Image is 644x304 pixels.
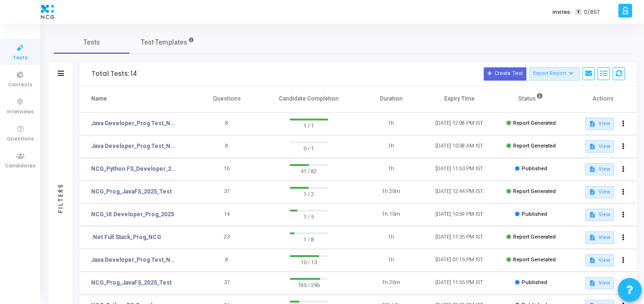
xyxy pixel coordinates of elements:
span: Published [522,279,547,286]
img: logo [38,2,56,21]
mat-icon: description [589,189,596,195]
div: Total Tests: 14 [92,70,137,78]
td: 1h [357,158,425,181]
button: View [585,118,614,130]
th: Duration [357,86,425,112]
button: View [585,277,614,289]
label: Invites: [552,8,571,16]
span: 41 / 82 [290,166,328,175]
button: View [585,140,614,153]
a: NCG_UI Developer_Prog_2025 [91,210,174,219]
mat-icon: description [589,212,596,218]
mat-icon: description [589,280,596,286]
span: Interviews [7,108,34,116]
span: Report Generated [513,257,556,263]
td: [DATE] 10:59 PM IST [425,203,494,226]
span: 1 / 2 [290,189,328,198]
td: 23 [193,226,261,249]
span: Published [522,211,547,217]
a: NCG_Prog_JavaFS_2025_Test [91,187,172,196]
td: 14 [193,203,261,226]
td: [DATE] 11:35 PM IST [425,226,494,249]
th: Actions [569,86,637,112]
td: 37 [193,272,261,295]
span: Report Generated [513,234,556,240]
mat-icon: description [589,257,596,264]
td: 8 [193,112,261,135]
span: 1 / 1 [290,120,328,130]
mat-icon: description [589,234,596,241]
span: Tests [83,37,100,47]
a: NCG_Prog_JavaFS_2025_Test [91,278,172,287]
a: Java Developer_Prog Test_NCG [91,119,178,128]
td: 37 [193,181,261,203]
td: 1h [357,135,425,158]
span: Report Generated [513,143,556,149]
td: [DATE] 12:08 PM IST [425,112,494,135]
td: 16 [193,158,261,181]
mat-icon: description [589,166,596,173]
button: View [585,163,614,175]
span: Test Templates [141,37,187,47]
span: 1 / 5 [290,212,328,221]
button: View [585,186,614,198]
td: [DATE] 11:53 PM IST [425,158,494,181]
span: Tests [13,54,28,62]
th: Candidate Completion [261,86,357,112]
span: Contests [8,81,32,89]
span: Report Generated [513,188,556,194]
button: Create Test [484,67,526,81]
button: View [585,254,614,267]
div: Filters [56,146,65,250]
td: 1h [357,249,425,272]
span: Published [522,166,547,172]
td: 1h [357,112,425,135]
span: 195 / 246 [290,280,328,289]
span: 0/857 [584,8,600,16]
td: 8 [193,249,261,272]
td: [DATE] 10:58 AM IST [425,135,494,158]
span: T [575,9,581,16]
mat-icon: description [589,143,596,150]
button: Export Report [529,67,580,81]
td: 1h 20m [357,272,425,295]
a: Java Developer_Prog Test_NCG [91,256,178,264]
td: 1h [357,226,425,249]
button: View [585,209,614,221]
span: 1 / 8 [290,234,328,244]
span: Questions [7,135,34,143]
td: 1h 20m [357,181,425,203]
td: [DATE] 01:15 PM IST [425,249,494,272]
td: [DATE] 11:55 PM IST [425,272,494,295]
th: Expiry Time [425,86,494,112]
span: 0 / 1 [290,143,328,153]
a: .Net Full Stack_Prog_NCG [91,233,161,241]
th: Questions [193,86,261,112]
td: 1h 10m [357,203,425,226]
mat-icon: description [589,120,596,127]
span: 10 / 13 [290,257,328,267]
th: Name [80,86,193,112]
td: 8 [193,135,261,158]
button: View [585,231,614,244]
a: Java Developer_Prog Test_NCG [91,142,178,150]
a: NCG_Python FS_Developer_2025 [91,165,178,173]
th: Status [494,86,569,112]
span: Candidates [5,162,36,170]
span: Report Generated [513,120,556,126]
td: [DATE] 12:44 PM IST [425,181,494,203]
